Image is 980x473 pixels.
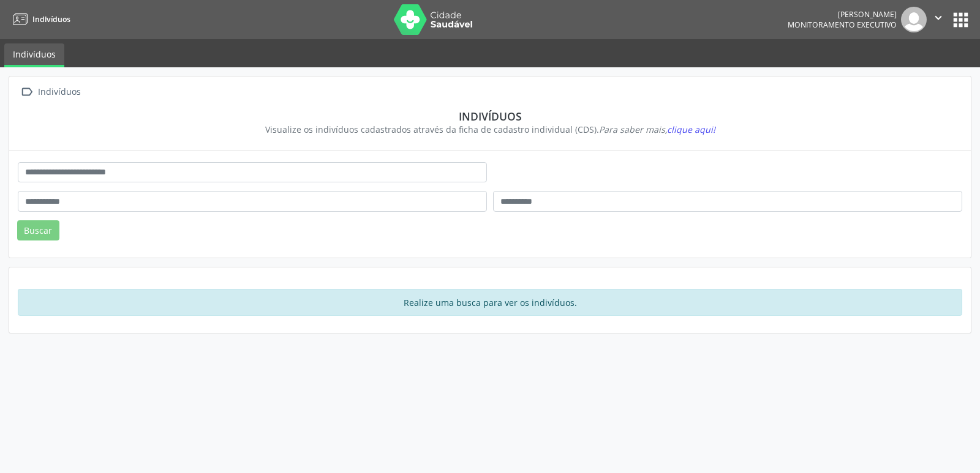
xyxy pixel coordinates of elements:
[667,124,715,135] span: clique aqui!
[788,20,897,30] span: Monitoramento Executivo
[932,11,945,24] i: 
[599,124,715,135] i: Para saber mais,
[18,83,36,101] i: 
[4,43,64,67] a: Indivíduos
[901,7,927,32] img: img
[18,289,962,316] div: Realize uma busca para ver os indivíduos.
[32,14,70,24] span: Indivíduos
[18,83,83,101] a:  Indivíduos
[9,9,70,29] a: Indivíduos
[26,110,954,123] div: Indivíduos
[950,9,971,31] button: apps
[17,220,59,241] button: Buscar
[927,7,950,32] button: 
[26,123,954,136] div: Visualize os indivíduos cadastrados através da ficha de cadastro individual (CDS).
[36,83,83,101] div: Indivíduos
[788,9,897,20] div: [PERSON_NAME]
